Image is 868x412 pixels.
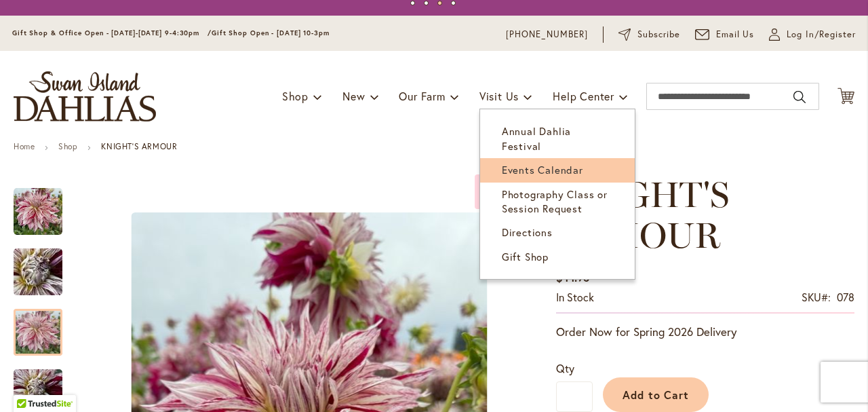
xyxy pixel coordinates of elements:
p: Order Now for Spring 2026 Delivery [556,324,854,340]
button: 4 of 4 [451,1,456,5]
div: 078 [837,290,854,305]
span: KNIGHT'S ARMOUR [556,173,729,257]
span: Gift Shop Open - [DATE] 10-3pm [212,29,330,37]
span: Add to Cart [623,388,690,402]
div: KNIGHT'S ARMOUR [14,235,76,295]
strong: SKU [802,290,831,304]
span: Events Calendar [502,163,583,176]
button: 1 of 4 [410,1,415,5]
a: Email Us [695,28,755,41]
span: Photography Class or Session Request [502,187,608,215]
span: In stock [556,290,594,304]
span: Visit Us [479,89,519,103]
a: Subscribe [618,28,680,41]
a: Shop [58,141,77,151]
span: Directions [502,225,553,239]
span: Help Center [553,89,614,103]
iframe: Launch Accessibility Center [10,364,48,402]
a: Log In/Register [769,28,856,41]
span: Annual Dahlia Festival [502,124,571,152]
span: Our Farm [399,89,445,103]
a: store logo [14,71,156,121]
div: Exclusive [475,174,542,209]
span: Log In/Register [787,28,856,41]
button: 3 of 4 [437,1,442,5]
span: New [342,89,365,103]
div: KNIGHT'S ARMOUR [14,295,76,356]
button: 2 of 4 [424,1,429,5]
a: Home [14,141,35,151]
span: Gift Shop & Office Open - [DATE]-[DATE] 9-4:30pm / [12,29,212,37]
button: Add to Cart [603,377,709,412]
span: Qty [556,361,574,375]
span: Email Us [716,28,755,41]
img: KNIGHTS ARMOUR [14,187,62,236]
strong: KNIGHT'S ARMOUR [101,141,177,151]
span: Shop [282,89,309,103]
div: KNIGHTS ARMOUR [14,174,76,235]
div: Availability [556,290,594,305]
span: Gift Shop [502,250,549,263]
a: [PHONE_NUMBER] [506,28,588,41]
span: Subscribe [637,28,680,41]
